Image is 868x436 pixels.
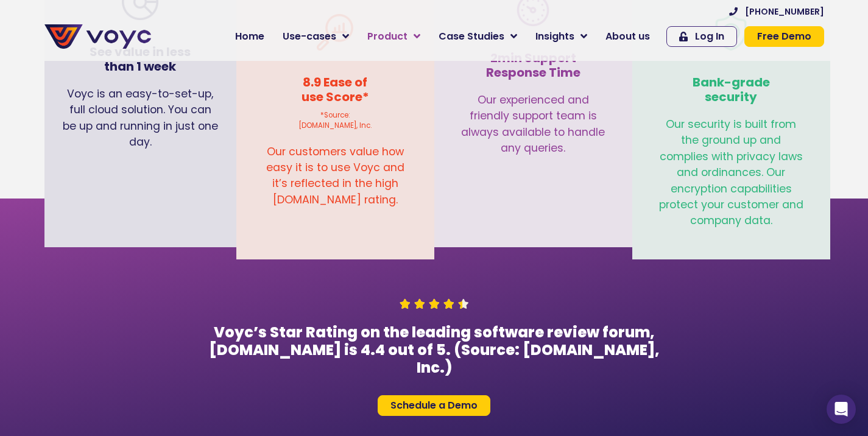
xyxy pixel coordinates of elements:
div: *Source: [DOMAIN_NAME], Inc. [249,110,422,138]
span: [PHONE_NUMBER] [745,7,824,16]
a: Home [226,24,273,49]
a: Privacy Policy [251,253,308,265]
h3: 8.9 Ease of use Score* [261,75,410,104]
a: Schedule a Demo [378,395,490,416]
div: Our customers value how easy it is to use Voyc and it’s reflected in the high [DOMAIN_NAME] rating. [249,138,422,220]
span: About us [605,29,650,44]
span: Insights [535,29,574,44]
span: Product [367,29,408,44]
h3: Voyc’s Star Rating on the leading software review forum, [DOMAIN_NAME] is 4.4 out of 5. (Source: ... [205,324,663,376]
span: Job title [161,99,203,113]
a: Insights [526,24,596,49]
span: Schedule a Demo [390,401,478,410]
span: Free Demo [757,32,811,41]
span: Use-cases [283,29,336,44]
h3: 2min Support Response Time [459,51,608,80]
div: Voyc is an easy-to-set-up, full cloud solution. You can be up and running in just one day. [51,80,230,169]
div: Our security is built from the ground up and complies with privacy laws and ordinances. Our encry... [644,110,818,247]
img: voyc-full-logo [44,24,151,49]
i:  [414,296,425,312]
i:  [400,296,411,312]
a: [PHONE_NUMBER] [729,7,824,16]
a: Free Demo [744,26,824,47]
span: Phone [161,49,192,63]
i:  [443,296,454,312]
span: Case Studies [439,29,504,44]
a: About us [596,24,659,49]
div: Our experienced and friendly support team is always available to handle any queries. [446,86,620,175]
h3: Bank-grade security [657,75,806,104]
h3: See value in less than 1 week [63,44,218,74]
div: Open Intercom Messenger [827,395,856,424]
i:  [458,296,469,312]
div: 4.4/5 [400,296,469,312]
a: Use-cases [273,24,358,49]
span: Log In [695,32,724,41]
a: Case Studies [429,24,526,49]
a: Log In [666,26,737,47]
i:  [429,296,440,312]
a: Product [358,24,429,49]
span: Home [235,29,264,44]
